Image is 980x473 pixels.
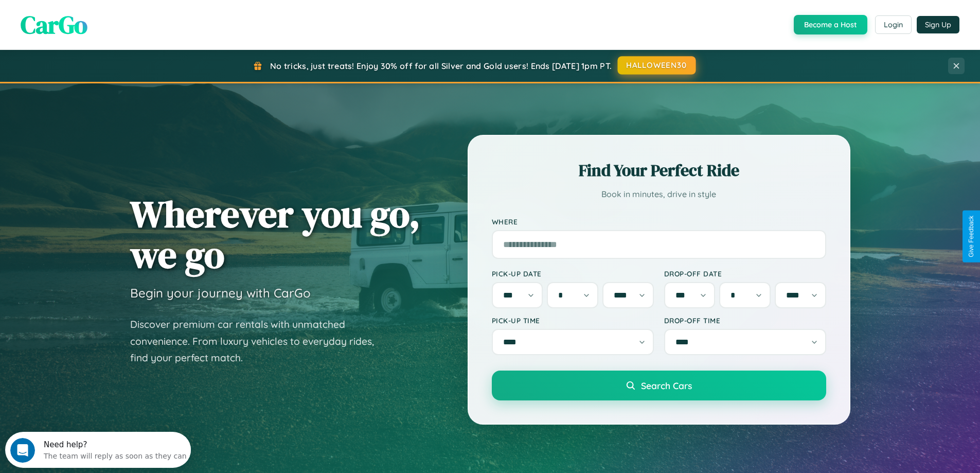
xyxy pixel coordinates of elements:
[917,16,959,33] button: Sign Up
[10,438,35,463] iframe: Intercom live chat
[968,216,975,257] div: Give Feedback
[130,194,420,275] h1: Wherever you go, we go
[492,371,826,400] button: Search Cars
[492,269,654,278] label: Pick-up Date
[875,15,912,34] button: Login
[130,316,387,366] p: Discover premium car rentals with unmatched convenience. From luxury vehicles to everyday rides, ...
[21,8,87,42] span: CarGo
[270,61,612,71] span: No tricks, just treats! Enjoy 30% off for all Silver and Gold users! Ends [DATE] 1pm PT.
[641,380,692,391] span: Search Cars
[492,159,826,182] h2: Find Your Perfect Ride
[664,316,826,325] label: Drop-off Time
[664,269,826,278] label: Drop-off Date
[39,9,182,17] div: Need help?
[492,187,826,202] p: Book in minutes, drive in style
[492,316,654,325] label: Pick-up Time
[794,15,867,34] button: Become a Host
[492,217,826,226] label: Where
[618,56,696,75] button: HALLOWEEN30
[5,432,191,468] iframe: Intercom live chat discovery launcher
[39,17,182,28] div: The team will reply as soon as they can
[4,4,191,32] div: Open Intercom Messenger
[130,285,311,301] h3: Begin your journey with CarGo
